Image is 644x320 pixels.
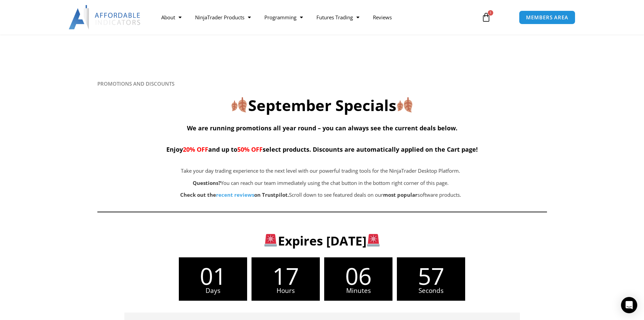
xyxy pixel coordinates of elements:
span: 57 [397,264,465,287]
strong: Questions? [193,179,221,186]
span: 1 [488,10,493,16]
span: Take your day trading experience to the next level with our powerful trading tools for the NinjaT... [181,167,460,174]
a: MEMBERS AREA [519,10,575,24]
span: We are running promotions all year round – you can always see the current deals below. [187,124,457,132]
span: Enjoy and up to select products. Discounts are automatically applied on the Cart page! [166,145,478,153]
a: Futures Trading [310,9,366,25]
div: Open Intercom Messenger [621,297,637,313]
img: 🍂 [232,97,247,112]
a: Reviews [366,9,399,25]
span: 06 [324,264,392,287]
img: 🚨 [264,234,277,247]
a: About [154,9,188,25]
img: 🍂 [397,97,412,112]
span: Hours [252,287,320,294]
p: Scroll down to see featured deals on our software products. [131,190,510,200]
span: MEMBERS AREA [526,15,568,20]
strong: Check out the on Trustpilot. [180,191,289,198]
span: Minutes [324,287,392,294]
h6: PROMOTIONS AND DISCOUNTS [97,81,547,87]
span: 01 [179,264,247,287]
a: 1 [471,7,501,27]
h3: Expires [DATE] [108,233,536,249]
img: 🚨 [367,234,380,247]
span: 50% OFF [237,145,263,153]
span: 20% OFF [183,145,208,153]
a: NinjaTrader Products [188,9,258,25]
a: recent reviews [216,191,254,198]
span: 17 [252,264,320,287]
a: Programming [258,9,310,25]
span: Seconds [397,287,465,294]
img: LogoAI | Affordable Indicators – NinjaTrader [69,5,141,29]
b: most popular [383,191,418,198]
nav: Menu [154,9,474,25]
span: Days [179,287,247,294]
h2: September Specials [97,95,547,115]
p: You can reach our team immediately using the chat button in the bottom right corner of this page. [131,178,510,188]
